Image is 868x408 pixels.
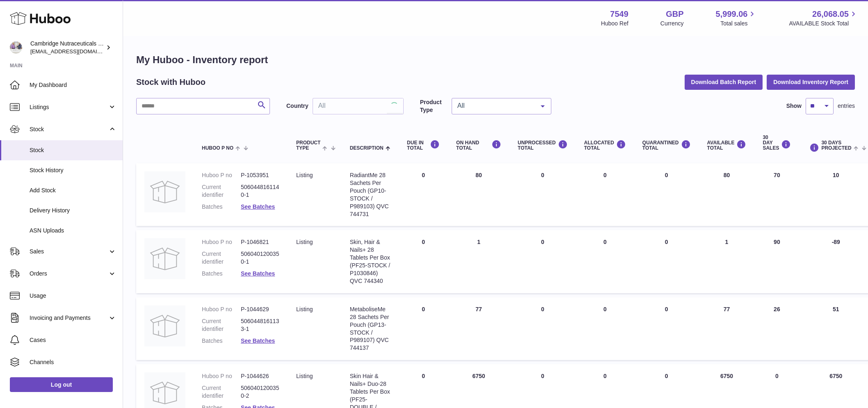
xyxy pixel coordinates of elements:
[509,163,576,226] td: 0
[30,292,116,300] span: Usage
[699,230,755,293] td: 1
[30,40,104,55] div: Cambridge Nutraceuticals Ltd
[202,317,241,333] dt: Current identifier
[716,9,748,20] span: 5,999.06
[202,238,241,246] dt: Huboo P no
[10,41,22,54] img: qvc@camnutra.com
[576,230,634,293] td: 0
[30,207,116,214] span: Delivery History
[30,166,116,174] span: Stock History
[350,305,391,352] div: MetaboliseMe 28 Sachets Per Pouch (GP13-STOCK / P989107) QVC 744137
[30,146,116,154] span: Stock
[296,373,313,379] span: listing
[812,9,849,20] span: 26,068.05
[448,230,509,293] td: 1
[144,171,185,212] img: product image
[838,102,855,110] span: entries
[30,187,116,194] span: Add Stock
[202,183,241,199] dt: Current identifier
[241,270,275,277] a: See Batches
[241,305,280,313] dd: P-1044629
[407,140,440,151] div: DUE IN TOTAL
[30,48,121,55] span: [EMAIL_ADDRESS][DOMAIN_NAME]
[296,172,313,178] span: listing
[509,230,576,293] td: 0
[30,227,116,235] span: ASN Uploads
[241,171,280,179] dd: P-1053951
[241,337,275,344] a: See Batches
[456,140,501,151] div: ON HAND Total
[241,372,280,380] dd: P-1044626
[241,238,280,246] dd: P-1046821
[420,98,448,114] label: Product Type
[665,172,668,178] span: 0
[666,9,683,20] strong: GBP
[399,230,448,293] td: 0
[399,163,448,226] td: 0
[754,297,799,360] td: 26
[241,317,280,333] dd: 5060448161133-1
[202,305,241,313] dt: Huboo P no
[30,125,108,133] span: Stock
[286,102,308,110] label: Country
[610,9,628,20] strong: 7549
[202,270,241,278] dt: Batches
[30,336,116,344] span: Cases
[30,103,108,111] span: Listings
[296,140,320,151] span: Product Type
[202,384,241,400] dt: Current identifier
[350,171,391,218] div: RadiantMe 28 Sachets Per Pouch (GP10-STOCK / P989103) QVC 744731
[642,140,691,151] div: QUARANTINED Total
[576,163,634,226] td: 0
[707,140,747,151] div: AVAILABLE Total
[448,297,509,360] td: 77
[30,358,116,366] span: Channels
[754,230,799,293] td: 90
[699,297,755,360] td: 77
[241,250,280,266] dd: 5060401200350-1
[202,171,241,179] dt: Huboo P no
[789,20,858,27] span: AVAILABLE Stock Total
[448,163,509,226] td: 80
[685,75,763,89] button: Download Batch Report
[509,297,576,360] td: 0
[10,377,113,392] a: Log out
[30,314,108,322] span: Invoicing and Payments
[202,337,241,345] dt: Batches
[296,306,313,312] span: listing
[716,9,757,27] a: 5,999.06 Total sales
[350,146,384,151] span: Description
[144,238,185,279] img: product image
[518,140,568,151] div: UNPROCESSED Total
[296,239,313,245] span: listing
[789,9,858,27] a: 26,068.05 AVAILABLE Stock Total
[660,20,684,27] div: Currency
[350,238,391,285] div: Skin, Hair & Nails+ 28 Tablets Per Box (PF25-STOCK / P1030846) QVC 744340
[665,239,668,245] span: 0
[241,203,275,210] a: See Batches
[767,75,855,89] button: Download Inventory Report
[30,270,108,278] span: Orders
[665,306,668,312] span: 0
[202,250,241,266] dt: Current identifier
[576,297,634,360] td: 0
[665,373,668,379] span: 0
[202,146,233,151] span: Huboo P no
[144,305,185,346] img: product image
[601,20,628,27] div: Huboo Ref
[786,102,802,110] label: Show
[202,203,241,211] dt: Batches
[241,384,280,400] dd: 5060401200350-2
[821,140,851,151] span: 30 DAYS PROJECTED
[399,297,448,360] td: 0
[455,102,535,110] span: All
[699,163,755,226] td: 80
[241,183,280,199] dd: 5060448161140-1
[202,372,241,380] dt: Huboo P no
[30,248,108,255] span: Sales
[136,53,855,66] h1: My Huboo - Inventory report
[30,81,116,89] span: My Dashboard
[584,140,626,151] div: ALLOCATED Total
[136,77,206,88] h2: Stock with Huboo
[763,135,791,151] div: 30 DAY SALES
